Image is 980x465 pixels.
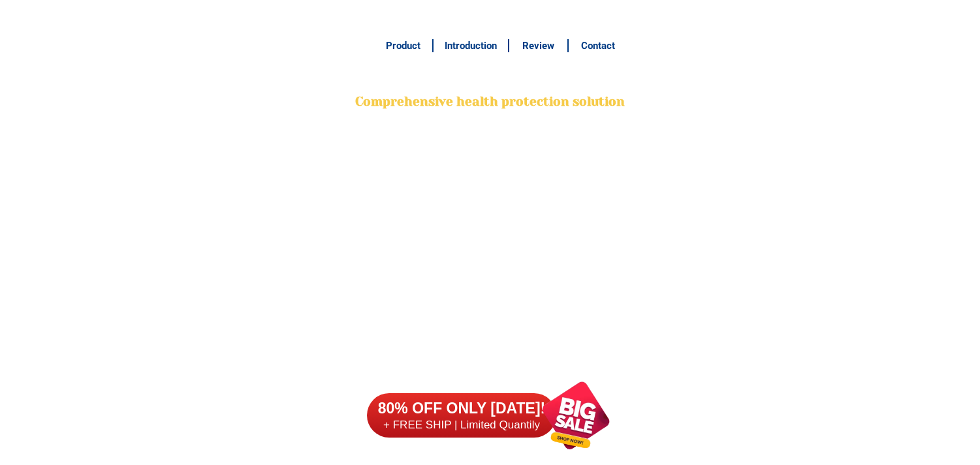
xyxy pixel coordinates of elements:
h2: Comprehensive health protection solution [353,93,627,112]
h2: BONA VITA COFFEE [353,63,627,93]
h3: FREE SHIPPING NATIONWIDE [353,7,627,27]
h6: Product [381,39,425,54]
h6: 80% OFF ONLY [DATE]! [367,399,556,419]
h6: Review [516,39,561,54]
h6: Contact [576,39,620,54]
h6: + FREE SHIP | Limited Quantily [367,418,556,432]
h6: Introduction [440,39,501,54]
